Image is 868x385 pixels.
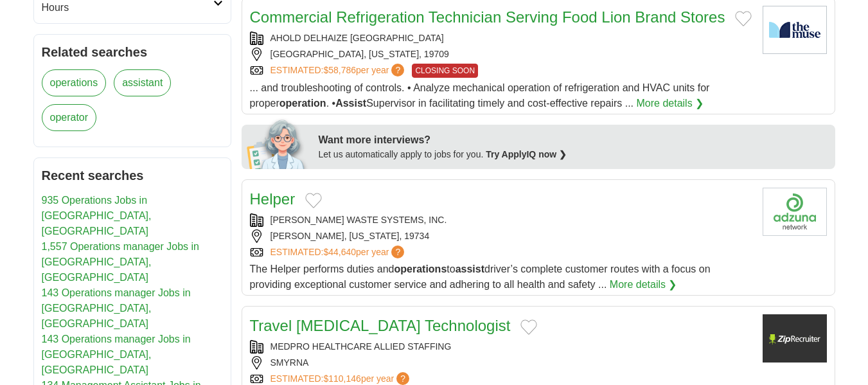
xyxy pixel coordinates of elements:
span: $58,786 [323,65,356,75]
img: Company logo [763,314,827,363]
img: Company logo [763,6,827,54]
div: Let us automatically apply to jobs for you. [319,148,828,161]
span: $110,146 [323,373,360,384]
a: More details ❯ [610,277,677,292]
a: Commercial Refrigeration Technician Serving Food Lion Brand Stores [250,8,725,26]
span: ? [391,246,404,258]
span: ... and troubleshooting of controls. • Analyze mechanical operation of refrigeration and HVAC uni... [250,82,710,109]
span: CLOSING SOON [412,64,478,78]
img: apply-iq-scientist.png [247,118,309,169]
div: AHOLD DELHAIZE [GEOGRAPHIC_DATA] [250,31,752,45]
a: 1,557 Operations manager Jobs in [GEOGRAPHIC_DATA], [GEOGRAPHIC_DATA] [42,241,199,283]
div: [PERSON_NAME], [US_STATE], 19734 [250,229,752,243]
button: Add to favorite jobs [305,193,322,208]
a: operator [42,104,97,131]
strong: operations [394,264,447,274]
img: Company logo [763,188,827,236]
a: ESTIMATED:$58,786per year? [270,64,407,78]
div: [PERSON_NAME] WASTE SYSTEMS, INC. [250,213,752,227]
div: SMYRNA [250,356,752,370]
button: Add to favorite jobs [520,319,537,335]
span: ? [391,64,404,76]
a: ESTIMATED:$44,640per year? [270,246,407,259]
h2: Related searches [42,42,223,62]
div: [GEOGRAPHIC_DATA], [US_STATE], 19709 [250,48,752,61]
div: MEDPRO HEALTHCARE ALLIED STAFFING [250,340,752,354]
a: 143 Operations manager Jobs in [GEOGRAPHIC_DATA], [GEOGRAPHIC_DATA] [42,287,191,329]
strong: assist [456,264,484,274]
a: Helper [250,190,296,208]
a: 935 Operations Jobs in [GEOGRAPHIC_DATA], [GEOGRAPHIC_DATA] [42,195,152,237]
span: ? [396,372,409,385]
a: More details ❯ [637,96,704,111]
strong: operation [279,98,326,109]
button: Add to favorite jobs [735,11,752,26]
a: operations [42,69,107,96]
a: Try ApplyIQ now ❯ [486,149,567,159]
span: $44,640 [323,247,356,257]
a: assistant [114,69,171,96]
strong: Assist [335,98,366,109]
h2: Recent searches [42,166,223,185]
a: 143 Operations manager Jobs in [GEOGRAPHIC_DATA], [GEOGRAPHIC_DATA] [42,334,191,375]
span: The Helper performs duties and to driver’s complete customer routes with a focus on providing exc... [250,264,711,290]
a: Travel [MEDICAL_DATA] Technologist [250,317,511,334]
div: Want more interviews? [319,132,828,148]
